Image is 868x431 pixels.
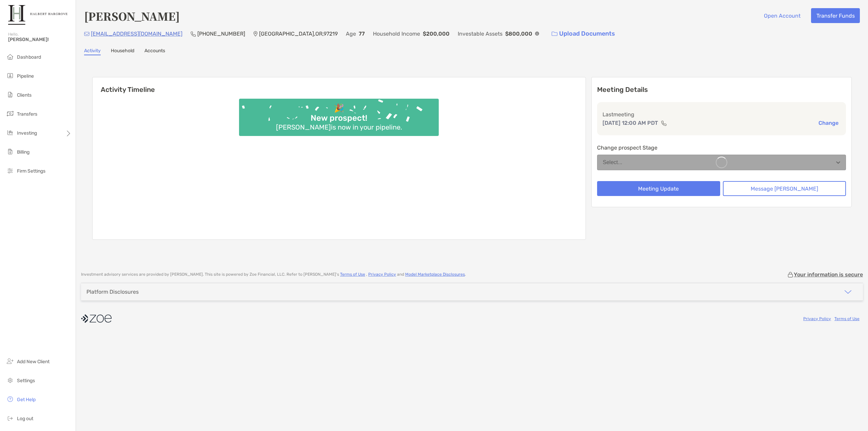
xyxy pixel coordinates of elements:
p: $200,000 [423,30,450,38]
div: New prospect! [308,113,370,123]
span: Clients [17,92,32,98]
img: dashboard icon [6,53,14,61]
img: Info Icon [535,32,539,36]
span: Investing [17,130,37,136]
a: Privacy Policy [368,272,396,277]
p: Last meeting [603,110,841,119]
img: transfers icon [6,110,14,118]
button: Transfer Funds [811,8,860,23]
img: Zoe Logo [8,3,67,27]
img: logout icon [6,414,14,422]
span: Settings [17,378,35,384]
a: Household [111,48,134,55]
span: Transfers [17,111,37,117]
img: investing icon [6,129,14,137]
img: Email Icon [84,32,90,36]
img: Location Icon [253,31,258,37]
button: Message [PERSON_NAME] [723,181,846,196]
img: button icon [552,32,557,36]
div: Platform Disclosures [86,289,139,295]
img: billing icon [6,148,14,156]
h4: [PERSON_NAME] [84,8,180,24]
p: Meeting Details [597,85,846,94]
span: [PERSON_NAME]! [8,37,72,42]
img: clients icon [6,91,14,99]
img: communication type [661,120,667,126]
img: company logo [81,311,112,326]
span: Log out [17,416,33,422]
p: Household Income [373,30,420,38]
span: Billing [17,149,29,155]
button: Meeting Update [597,181,720,196]
img: settings icon [6,376,14,384]
button: Open Account [758,8,806,23]
div: 🎉 [331,103,347,113]
img: add_new_client icon [6,357,14,365]
p: [DATE] 12:00 AM PDT [603,119,658,127]
a: Privacy Policy [803,316,831,321]
p: Your information is secure [794,271,863,278]
span: Dashboard [17,54,41,60]
h6: Activity Timeline [93,77,586,94]
p: Investable Assets [458,30,502,38]
a: Accounts [144,48,165,55]
a: Terms of Use [834,316,860,321]
a: Terms of Use [340,272,365,277]
p: [GEOGRAPHIC_DATA] , OR , 97219 [259,30,338,38]
img: Phone Icon [191,31,196,37]
span: Firm Settings [17,168,45,174]
p: 77 [359,30,365,38]
a: Upload Documents [547,26,619,41]
img: icon arrow [844,288,852,296]
p: [EMAIL_ADDRESS][DOMAIN_NAME] [91,30,182,38]
img: firm-settings icon [6,166,14,175]
img: get-help icon [6,395,14,403]
span: Pipeline [17,73,34,79]
button: Change [816,119,841,126]
p: $800,000 [505,30,532,38]
p: [PHONE_NUMBER] [197,30,245,38]
a: Activity [84,48,101,55]
p: Investment advisory services are provided by [PERSON_NAME] . This site is powered by Zoe Financia... [81,272,466,277]
p: Age [346,30,356,38]
img: pipeline icon [6,72,14,80]
a: Model Marketplace Disclosures [405,272,465,277]
div: [PERSON_NAME] is now in your pipeline. [273,123,405,131]
p: Change prospect Stage [597,143,846,152]
span: Get Help [17,397,36,403]
span: Add New Client [17,359,50,365]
